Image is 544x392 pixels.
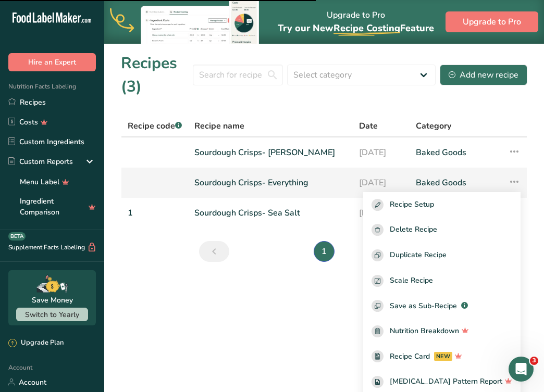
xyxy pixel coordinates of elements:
[278,22,434,34] span: Try our New Feature
[363,243,521,268] button: Duplicate Recipe
[8,53,96,71] button: Hire an Expert
[446,11,538,32] button: Upgrade to Pro
[363,192,521,218] button: Recipe Setup
[199,241,229,262] a: Previous page
[359,120,378,132] span: Date
[390,325,459,337] span: Nutrition Breakdown
[194,142,347,163] a: Sourdough Crisps- [PERSON_NAME]
[359,202,404,224] a: [DATE]
[363,319,521,344] a: Nutrition Breakdown
[359,142,404,163] a: [DATE]
[416,142,496,163] a: Baked Goods
[194,172,347,194] a: Sourdough Crisps- Everything
[16,308,88,321] button: Switch to Yearly
[416,172,496,194] a: Baked Goods
[193,65,283,85] input: Search for recipe
[390,224,437,236] span: Delete Recipe
[463,16,521,28] span: Upgrade to Pro
[194,120,244,132] span: Recipe name
[363,293,521,319] button: Save as Sub-Recipe
[390,249,447,261] span: Duplicate Recipe
[390,199,434,211] span: Recipe Setup
[333,22,400,34] span: Recipe Costing
[449,69,518,81] div: Add new recipe
[8,156,73,167] div: Custom Reports
[390,351,430,362] span: Recipe Card
[434,352,452,361] div: NEW
[363,268,521,294] button: Scale Recipe
[440,65,527,85] button: Add new recipe
[128,120,182,132] span: Recipe code
[278,1,434,44] div: Upgrade to Pro
[509,357,534,382] iframe: Intercom live chat
[8,338,64,348] div: Upgrade Plan
[416,120,451,132] span: Category
[530,357,538,365] span: 3
[390,275,433,287] span: Scale Recipe
[128,202,182,224] a: 1
[121,52,193,98] h1: Recipes (3)
[363,344,521,370] a: Recipe Card NEW
[8,232,26,241] div: BETA
[32,295,73,306] div: Save Money
[363,218,521,243] button: Delete Recipe
[390,300,457,311] span: Save as Sub-Recipe
[194,202,347,224] a: Sourdough Crisps- Sea Salt
[359,172,404,194] a: [DATE]
[390,376,502,388] span: [MEDICAL_DATA] Pattern Report
[25,310,79,320] span: Switch to Yearly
